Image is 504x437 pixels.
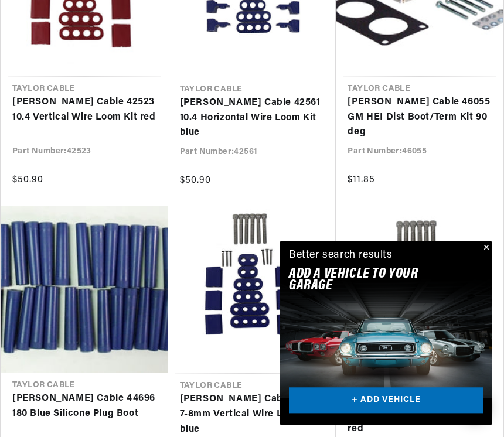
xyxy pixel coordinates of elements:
a: [PERSON_NAME] Cable 46055 GM HEI Dist Boot/Term Kit 90 deg [348,95,492,141]
a: + ADD VEHICLE [289,388,483,414]
h2: Add A VEHICLE to your garage [289,268,454,292]
button: Close [478,241,492,255]
a: [PERSON_NAME] Cable 42561 10.4 Horizontal Wire Loom Kit blue [180,96,325,141]
div: Better search results [289,247,393,264]
a: [PERSON_NAME] Cable 44696 180 Blue Silicone Plug Boot [12,392,156,422]
a: [PERSON_NAME] Cable 42523 10.4 Vertical Wire Loom Kit red [12,95,156,125]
